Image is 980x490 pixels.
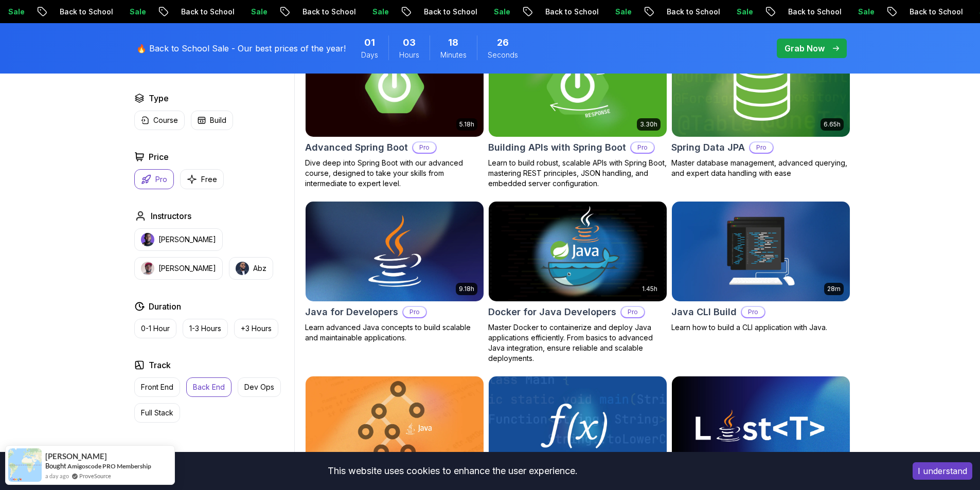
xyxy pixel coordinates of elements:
[149,359,171,371] h2: Track
[403,307,426,317] p: Pro
[244,382,274,392] p: Dev Ops
[189,323,221,334] p: 1-3 Hours
[653,7,723,17] p: Back to School
[149,92,169,104] h2: Type
[824,120,841,129] p: 6.65h
[158,234,216,245] p: [PERSON_NAME]
[134,228,223,251] button: instructor img[PERSON_NAME]
[305,158,484,189] p: Dive deep into Spring Boot with our advanced course, designed to take your skills from intermedia...
[601,7,634,17] p: Sale
[305,37,484,189] a: Advanced Spring Boot card5.18hAdvanced Spring BootProDive deep into Spring Boot with our advanced...
[489,202,667,301] img: Docker for Java Developers card
[671,201,850,333] a: Java CLI Build card28mJava CLI BuildProLearn how to build a CLI application with Java.
[8,448,42,482] img: provesource social proof notification image
[134,403,180,423] button: Full Stack
[403,35,416,50] span: 3 Hours
[305,201,484,343] a: Java for Developers card9.18hJava for DevelopersProLearn advanced Java concepts to build scalable...
[364,35,375,50] span: 1 Days
[413,142,436,153] p: Pro
[253,263,266,274] p: Abz
[134,319,176,338] button: 0-1 Hour
[116,7,149,17] p: Sale
[141,233,154,246] img: instructor img
[488,50,518,60] span: Seconds
[134,257,223,280] button: instructor img[PERSON_NAME]
[488,158,667,189] p: Learn to build robust, scalable APIs with Spring Boot, mastering REST principles, JSON handling, ...
[672,376,850,476] img: Java Generics card
[672,202,850,301] img: Java CLI Build card
[671,140,745,155] h2: Spring Data JPA
[141,323,170,334] p: 0-1 Hour
[155,174,167,185] p: Pro
[488,322,667,364] p: Master Docker to containerize and deploy Java applications efficiently. From basics to advanced J...
[191,111,233,130] button: Build
[141,382,173,392] p: Front End
[45,462,66,470] span: Bought
[134,169,174,189] button: Pro
[671,37,850,178] a: Spring Data JPA card6.65hNEWSpring Data JPAProMaster database management, advanced querying, and ...
[167,7,237,17] p: Back to School
[241,323,272,334] p: +3 Hours
[497,35,509,50] span: 26 Seconds
[79,471,111,480] a: ProveSource
[531,7,601,17] p: Back to School
[484,34,671,139] img: Building APIs with Spring Boot card
[631,142,654,153] p: Pro
[621,307,644,317] p: Pro
[671,322,850,333] p: Learn how to build a CLI application with Java.
[210,115,226,125] p: Build
[141,408,173,418] p: Full Stack
[399,50,419,60] span: Hours
[306,202,484,301] img: Java for Developers card
[153,115,178,125] p: Course
[359,7,391,17] p: Sale
[151,210,191,222] h2: Instructors
[236,262,249,275] img: instructor img
[671,305,737,319] h2: Java CLI Build
[141,262,154,275] img: instructor img
[844,7,877,17] p: Sale
[45,452,107,461] span: [PERSON_NAME]
[723,7,756,17] p: Sale
[896,7,966,17] p: Back to School
[183,319,228,338] button: 1-3 Hours
[489,376,667,476] img: Java Functional Interfaces card
[750,142,773,153] p: Pro
[410,7,480,17] p: Back to School
[448,35,458,50] span: 18 Minutes
[149,300,181,313] h2: Duration
[827,285,841,293] p: 28m
[440,50,467,60] span: Minutes
[305,322,484,343] p: Learn advanced Java concepts to build scalable and maintainable applications.
[785,42,825,55] p: Grab Now
[305,140,408,155] h2: Advanced Spring Boot
[306,37,484,137] img: Advanced Spring Boot card
[459,120,474,129] p: 5.18h
[186,377,231,397] button: Back End
[640,120,657,129] p: 3.30h
[8,460,897,482] div: This website uses cookies to enhance the user experience.
[488,140,626,155] h2: Building APIs with Spring Boot
[193,382,225,392] p: Back End
[488,305,616,319] h2: Docker for Java Developers
[180,169,224,189] button: Free
[913,462,972,480] button: Accept cookies
[237,7,270,17] p: Sale
[361,50,378,60] span: Days
[480,7,513,17] p: Sale
[742,307,764,317] p: Pro
[234,319,278,338] button: +3 Hours
[134,377,180,397] button: Front End
[671,158,850,178] p: Master database management, advanced querying, and expert data handling with ease
[149,151,169,163] h2: Price
[158,263,216,274] p: [PERSON_NAME]
[134,111,185,130] button: Course
[488,201,667,364] a: Docker for Java Developers card1.45hDocker for Java DevelopersProMaster Docker to containerize an...
[201,174,217,185] p: Free
[67,462,151,470] a: Amigoscode PRO Membership
[45,471,69,480] span: a day ago
[289,7,359,17] p: Back to School
[305,305,398,319] h2: Java for Developers
[488,37,667,189] a: Building APIs with Spring Boot card3.30hBuilding APIs with Spring BootProLearn to build robust, s...
[306,376,484,476] img: Java Data Structures card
